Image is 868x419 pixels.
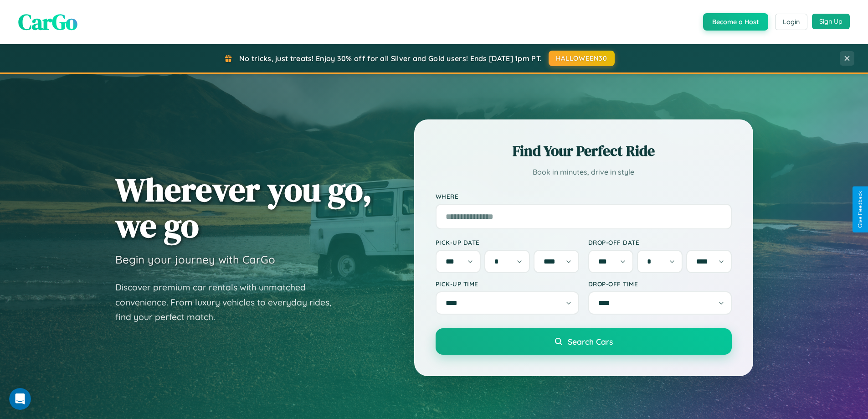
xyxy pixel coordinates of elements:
span: CarGo [18,7,77,37]
p: Discover premium car rentals with unmatched convenience. From luxury vehicles to everyday rides, ... [115,280,343,325]
button: Login [775,14,807,30]
label: Pick-up Date [436,238,579,246]
span: No tricks, just treats! Enjoy 30% off for all Silver and Gold users! Ends [DATE] 1pm PT. [239,54,542,63]
label: Where [436,192,732,200]
p: Book in minutes, drive in style [436,166,732,179]
span: Search Cars [568,336,613,347]
label: Pick-up Time [436,280,579,288]
iframe: Intercom live chat [9,388,31,410]
button: Become a Host [703,13,768,31]
label: Drop-off Time [588,280,732,288]
h2: Find Your Perfect Ride [436,141,732,161]
div: Give Feedback [857,191,863,228]
label: Drop-off Date [588,238,732,246]
button: Search Cars [436,328,732,355]
button: HALLOWEEN30 [549,51,615,66]
h1: Wherever you go, we go [115,171,372,243]
button: Sign Up [812,14,850,29]
h3: Begin your journey with CarGo [115,253,275,266]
